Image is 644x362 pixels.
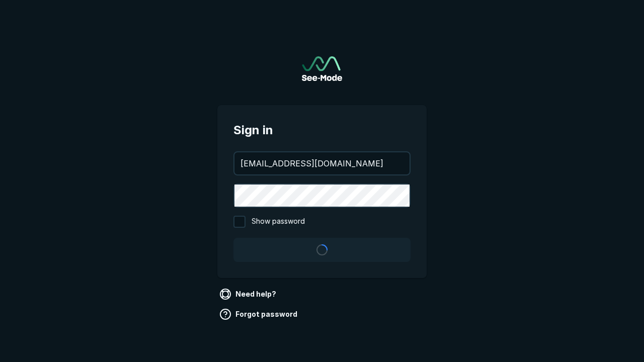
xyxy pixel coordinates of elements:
img: See-Mode Logo [302,56,342,81]
input: your@email.com [234,152,410,174]
span: Show password [252,216,305,228]
a: Go to sign in [302,56,342,81]
span: Sign in [233,121,411,139]
a: Need help? [217,286,280,302]
a: Forgot password [217,306,301,322]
